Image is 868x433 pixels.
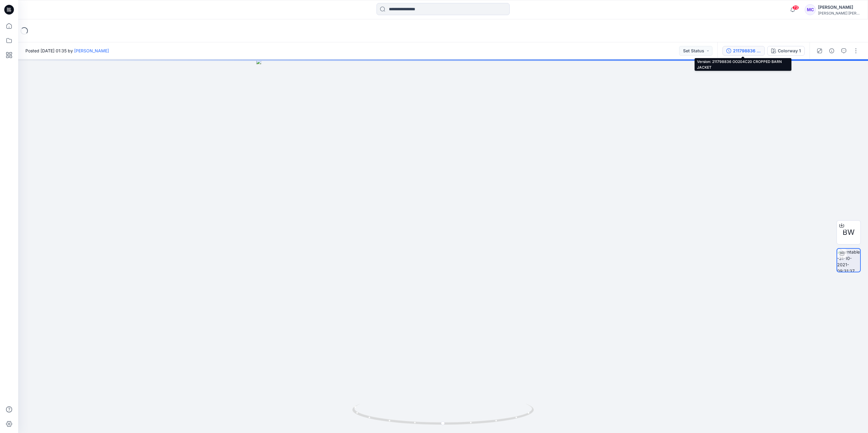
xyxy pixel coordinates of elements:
[818,11,860,15] div: [PERSON_NAME] [PERSON_NAME]
[805,4,816,15] div: MC
[792,5,799,10] span: 73
[818,4,860,11] div: [PERSON_NAME]
[767,46,805,56] button: Colorway 1
[74,48,109,53] a: [PERSON_NAME]
[827,46,837,56] button: Details
[733,48,761,54] div: 211798836 OO204C20 CROPPED BARN JACKET
[25,48,109,54] span: Posted [DATE] 01:35 by
[722,46,765,56] button: 211798836 OO204C20 CROPPED BARN JACKET
[778,48,801,54] div: Colorway 1
[843,227,855,238] span: BW
[837,249,860,272] img: turntable-31-10-2021-09:31:37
